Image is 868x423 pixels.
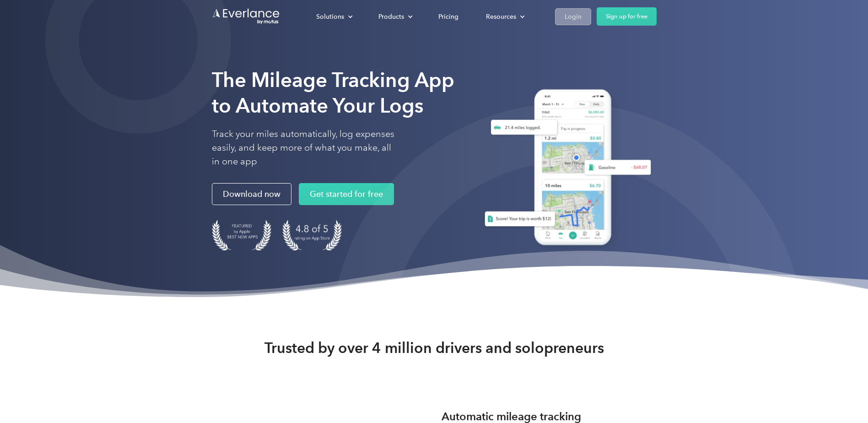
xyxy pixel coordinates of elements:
p: Track your miles automatically, log expenses easily, and keep more of what you make, all in one app [212,127,395,168]
div: Pricing [438,11,458,22]
div: Products [369,9,420,25]
div: Solutions [316,11,344,22]
a: Go to homepage [212,8,280,25]
div: Solutions [307,9,360,25]
strong: The Mileage Tracking App to Automate Your Logs [212,68,454,118]
div: Login [565,11,582,22]
div: Products [378,11,404,22]
img: Badge for Featured by Apple Best New Apps [212,220,271,250]
a: Sign up for free [597,7,657,26]
a: Login [555,8,591,25]
a: Get started for free [299,183,394,205]
a: Pricing [429,9,468,25]
div: Resources [477,9,532,25]
img: Everlance, mileage tracker app, expense tracking app [474,82,657,256]
div: Resources [486,11,516,22]
strong: Trusted by over 4 million drivers and solopreneurs [264,339,604,357]
img: 4.9 out of 5 stars on the app store [282,220,342,250]
a: Download now [212,183,291,205]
